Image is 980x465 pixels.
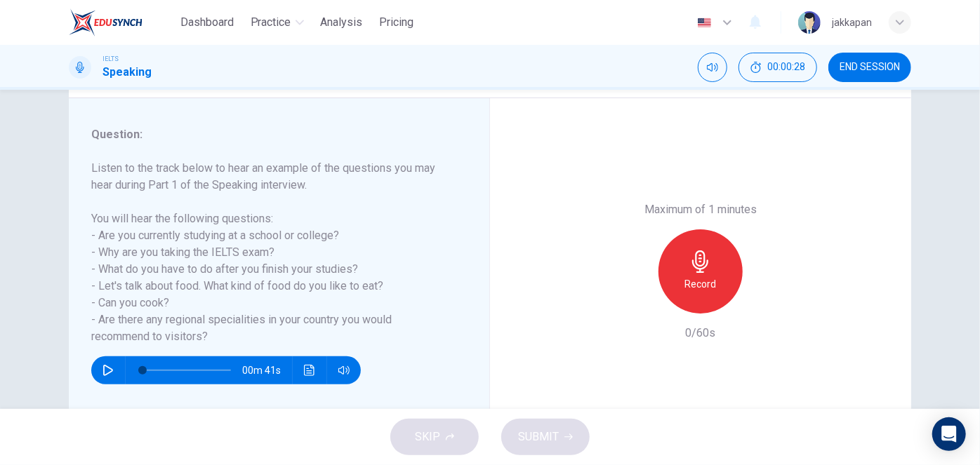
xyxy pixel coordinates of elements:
button: Practice [245,10,310,35]
button: Record [658,229,743,314]
button: 00:00:28 [739,53,817,82]
h6: Maximum of 1 minutes [644,201,757,218]
a: EduSynch logo [69,8,175,36]
span: END SESSION [840,62,900,73]
div: jakkapan [832,14,872,31]
span: Dashboard [180,14,234,31]
span: 00m 41s [242,356,292,384]
div: Open Intercom Messenger [932,417,966,451]
h1: Speaking [102,64,152,81]
button: Analysis [315,10,369,35]
span: 00:00:28 [767,62,805,73]
h6: Question : [91,126,450,143]
img: Profile picture [798,11,821,34]
img: en [696,18,713,28]
span: IELTS [102,54,119,64]
h6: Record [685,276,717,292]
span: Pricing [380,14,414,31]
button: Pricing [374,10,420,35]
h6: 0/60s [686,325,716,342]
span: Analysis [321,14,363,31]
img: EduSynch logo [69,8,143,36]
span: Practice [251,14,291,31]
button: Click to see the audio transcription [298,356,321,384]
h6: Listen to the track below to hear an example of the questions you may hear during Part 1 of the S... [91,160,450,345]
button: END SESSION [828,53,911,82]
button: Dashboard [175,10,239,35]
div: Hide [739,53,817,82]
div: Mute [698,53,727,82]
